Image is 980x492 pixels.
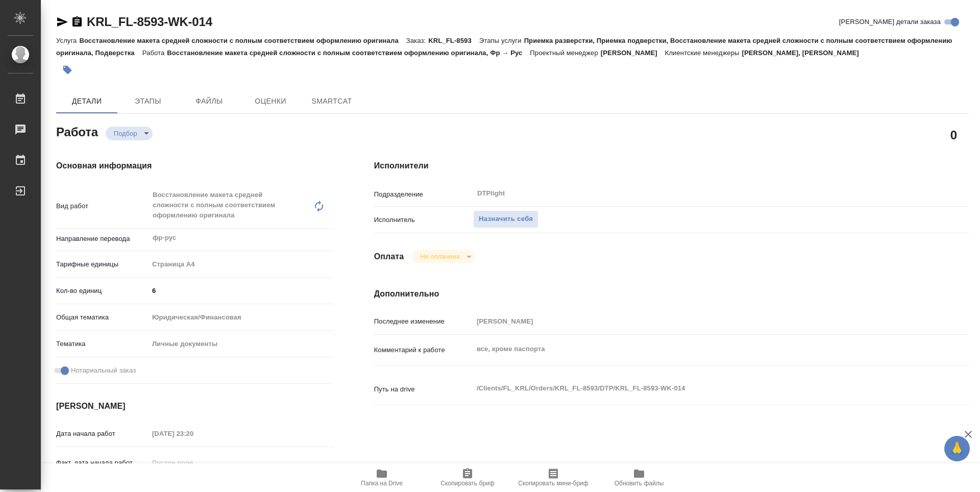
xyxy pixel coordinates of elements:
div: Подбор [106,127,153,140]
p: Исполнитель [374,215,473,225]
button: Не оплачена [417,252,462,261]
h4: [PERSON_NAME] [56,400,333,412]
button: Папка на Drive [339,463,425,492]
span: Этапы [124,95,173,108]
p: Общая тематика [56,312,149,323]
div: Страница А4 [149,256,333,273]
p: Услуга [56,37,79,44]
p: Работа [142,49,167,57]
textarea: все, кроме паспорта [473,340,919,358]
p: Последнее изменение [374,316,473,327]
span: SmartCat [307,95,356,108]
p: Вид работ [56,201,149,211]
input: ✎ Введи что-нибудь [149,283,333,298]
button: 🙏 [944,436,970,461]
input: Пустое поле [473,314,919,329]
p: Проектный менеджер [530,49,600,57]
p: Тематика [56,339,149,349]
span: Детали [62,95,111,108]
p: Тарифные единицы [56,259,149,269]
span: Назначить себя [479,213,533,225]
div: Личные документы [149,335,333,353]
h4: Дополнительно [374,288,969,300]
span: 🙏 [948,438,966,459]
span: Скопировать бриф [440,480,494,487]
button: Добавить тэг [56,59,79,81]
h4: Исполнители [374,160,969,172]
p: Дата начала работ [56,429,149,439]
a: KRL_FL-8593-WK-014 [87,15,212,29]
button: Скопировать ссылку [71,16,83,28]
span: Папка на Drive [361,480,403,487]
button: Скопировать ссылку для ЯМессенджера [56,16,68,28]
span: [PERSON_NAME] детали заказа [839,17,941,27]
span: Скопировать мини-бриф [518,480,588,487]
p: Клиентские менеджеры [665,49,742,57]
p: Восстановление макета средней сложности с полным соответствием оформлению оригинала, Фр → Рус [167,49,530,57]
p: KRL_FL-8593 [428,37,479,44]
p: Путь на drive [374,384,473,395]
span: Оценки [246,95,295,108]
button: Обновить файлы [596,463,682,492]
div: Подбор [412,250,475,263]
p: Восстановление макета средней сложности с полным соответствием оформлению оригинала [79,37,406,44]
p: Комментарий к работе [374,345,473,355]
h4: Основная информация [56,160,333,172]
h2: Работа [56,122,98,140]
p: Заказ: [406,37,428,44]
span: Нотариальный заказ [71,365,136,376]
div: Юридическая/Финансовая [149,309,333,326]
p: Этапы услуги [479,37,524,44]
p: Направление перевода [56,234,149,244]
h4: Оплата [374,251,404,263]
span: Обновить файлы [615,480,664,487]
span: Файлы [185,95,234,108]
button: Подбор [111,129,140,138]
input: Пустое поле [149,455,238,470]
button: Скопировать мини-бриф [510,463,596,492]
p: [PERSON_NAME], [PERSON_NAME] [742,49,866,57]
h2: 0 [950,126,957,143]
p: Кол-во единиц [56,286,149,296]
p: Факт. дата начала работ [56,458,149,468]
button: Назначить себя [473,210,538,228]
p: [PERSON_NAME] [601,49,665,57]
input: Пустое поле [149,426,238,441]
button: Скопировать бриф [425,463,510,492]
textarea: /Clients/FL_KRL/Orders/KRL_FL-8593/DTP/KRL_FL-8593-WK-014 [473,380,919,397]
p: Подразделение [374,189,473,200]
